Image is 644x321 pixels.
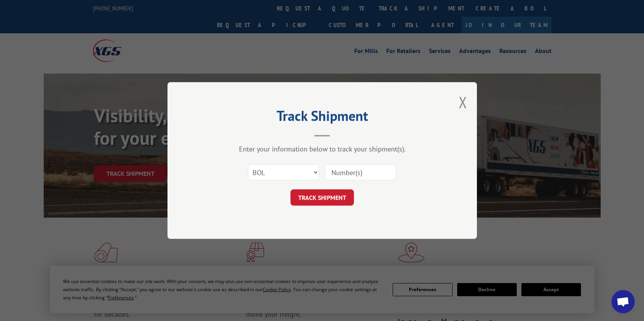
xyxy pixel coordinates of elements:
h2: Track Shipment [206,110,438,125]
div: Open chat [612,290,635,313]
button: TRACK SHIPMENT [290,189,354,206]
div: Enter your information below to track your shipment(s). [206,144,438,153]
button: Close modal [459,92,467,112]
input: Number(s) [325,164,396,180]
